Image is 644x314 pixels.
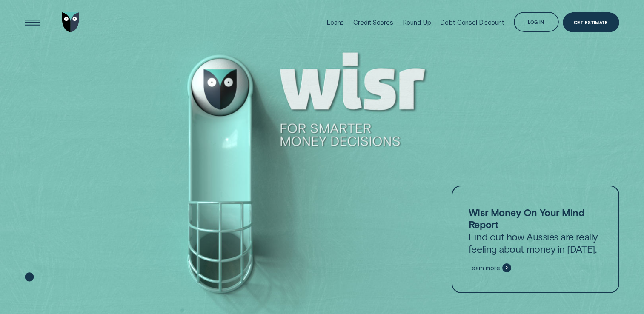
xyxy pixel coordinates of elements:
[22,12,43,33] button: Open Menu
[353,18,393,26] div: Credit Scores
[403,18,431,26] div: Round Up
[514,12,559,32] button: Log in
[452,186,619,293] a: Wisr Money On Your Mind ReportFind out how Aussies are really feeling about money in [DATE].Learn...
[62,12,79,33] img: Wisr
[469,264,500,272] span: Learn more
[326,18,344,26] div: Loans
[563,12,619,33] a: Get Estimate
[440,18,504,26] div: Debt Consol Discount
[469,206,584,231] strong: Wisr Money On Your Mind Report
[469,206,602,255] p: Find out how Aussies are really feeling about money in [DATE].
